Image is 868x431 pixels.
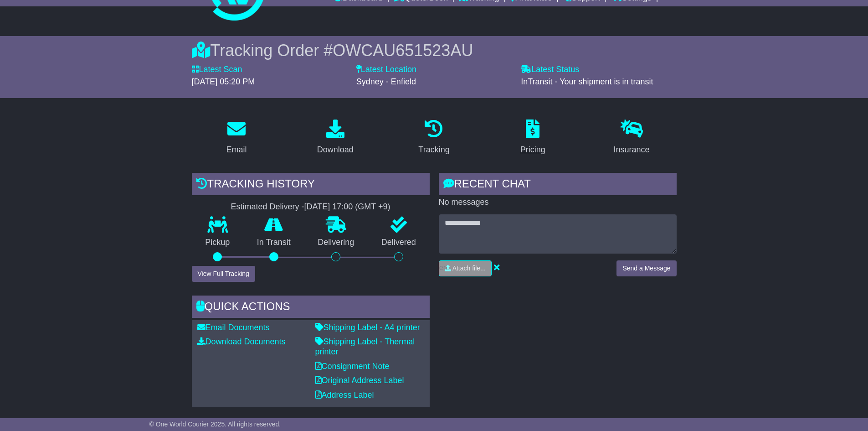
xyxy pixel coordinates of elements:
span: OWCAU651523AU [333,41,473,60]
p: In Transit [243,238,304,248]
p: No messages [439,197,677,208]
a: Email Documents [197,323,270,332]
div: Tracking Order # [192,41,677,60]
span: Sydney - Enfield [356,77,416,86]
a: Consignment Note [315,362,390,371]
p: Pickup [192,238,244,248]
button: View Full Tracking [192,266,255,282]
label: Latest Status [521,65,579,75]
a: Shipping Label - Thermal printer [315,337,415,356]
div: Tracking [418,144,449,156]
div: Tracking history [192,173,430,197]
div: Quick Actions [192,296,430,320]
div: Estimated Delivery - [192,202,430,212]
div: Pricing [520,144,545,156]
a: Pricing [514,116,551,159]
p: Delivering [304,238,368,248]
a: Email [220,116,252,159]
div: RECENT CHAT [439,173,677,197]
a: Tracking [412,116,455,159]
a: Insurance [608,116,656,159]
a: Download [311,116,360,159]
span: InTransit - Your shipment is in transit [521,77,653,86]
span: [DATE] 05:20 PM [192,77,255,86]
div: Insurance [614,144,650,156]
button: Send a Message [616,260,676,276]
p: Delivered [368,238,430,248]
label: Latest Scan [192,65,242,75]
span: © One World Courier 2025. All rights reserved. [149,421,281,428]
a: Original Address Label [315,376,404,385]
div: Email [226,144,247,156]
a: Shipping Label - A4 printer [315,323,420,332]
a: Address Label [315,390,374,400]
div: [DATE] 17:00 (GMT +9) [304,202,390,212]
div: Download [317,144,354,156]
label: Latest Location [356,65,416,75]
a: Download Documents [197,337,286,346]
